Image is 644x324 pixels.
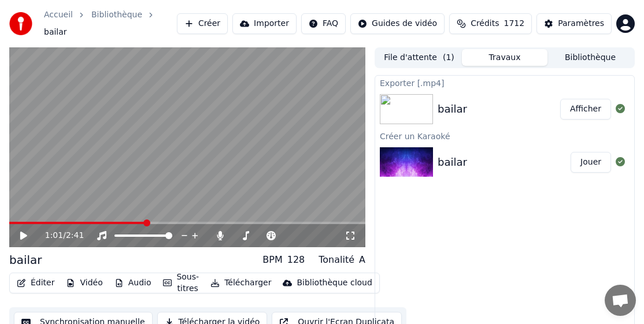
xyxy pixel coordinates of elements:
button: Bibliothèque [547,49,633,66]
button: Paramètres [536,13,612,34]
div: bailar [438,101,467,117]
span: 2:41 [66,230,84,241]
img: youka [9,12,32,35]
div: Créer un Karaoké [375,129,634,143]
button: Crédits1712 [449,13,532,34]
div: 128 [287,253,305,267]
button: Guides de vidéo [350,13,445,34]
button: Sous-titres [158,269,204,297]
button: Travaux [462,49,547,66]
button: Audio [110,275,156,291]
button: File d'attente [376,49,462,66]
a: Ouvrir le chat [605,285,636,316]
button: FAQ [301,13,346,34]
div: BPM [262,253,282,267]
div: A [359,253,365,267]
div: Paramètres [558,18,604,29]
button: Télécharger [206,275,276,291]
span: 1712 [504,18,525,29]
span: Crédits [471,18,499,29]
button: Importer [232,13,297,34]
button: Vidéo [61,275,107,291]
nav: breadcrumb [44,9,177,38]
div: bailar [438,154,467,170]
span: bailar [44,27,67,38]
button: Créer [177,13,228,34]
div: / [45,230,73,241]
span: ( 1 ) [443,52,454,64]
button: Jouer [571,152,611,173]
div: Exporter [.mp4] [375,76,634,90]
a: Bibliothèque [91,9,142,21]
a: Accueil [44,9,73,21]
button: Afficher [560,99,611,120]
div: Tonalité [319,253,354,267]
button: Éditer [12,275,59,291]
div: bailar [9,252,42,268]
div: Bibliothèque cloud [297,277,372,289]
span: 1:01 [45,230,63,241]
